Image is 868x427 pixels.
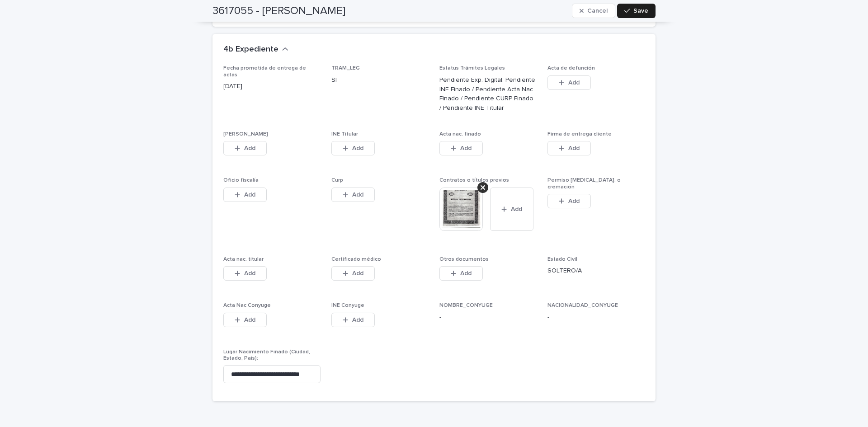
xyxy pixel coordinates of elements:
[547,194,591,208] button: Add
[223,188,267,202] button: Add
[223,178,259,183] span: Oficio fiscalía
[223,257,264,262] span: Acta nac. titular
[633,8,648,14] span: Save
[547,75,591,90] button: Add
[352,317,363,323] span: Add
[244,145,255,151] span: Add
[331,266,375,281] button: Add
[439,178,509,183] span: Contratos o títulos previos
[572,4,615,18] button: Cancel
[331,131,358,137] span: INE Titular
[223,45,288,55] button: 4b Expediente
[352,145,363,151] span: Add
[223,266,267,281] button: Add
[547,313,645,322] p: -
[223,313,267,327] button: Add
[439,303,493,308] span: NOMBRE_CONYUGE
[331,66,360,71] span: TRAM_LEG
[244,192,255,198] span: Add
[439,313,537,322] p: -
[547,66,595,71] span: Acta de defunción
[439,75,537,113] p: Pendiente Exp. Digital: Pendiente INE Finado / Pendiente Acta Nac Finado / Pendiente CURP Finado ...
[331,257,381,262] span: Certificado médico
[460,270,472,277] span: Add
[331,313,375,327] button: Add
[490,188,533,231] button: Add
[617,4,656,18] button: Save
[223,141,267,155] button: Add
[331,188,375,202] button: Add
[547,141,591,155] button: Add
[331,141,375,155] button: Add
[331,75,429,85] p: SI
[568,145,580,151] span: Add
[244,317,255,323] span: Add
[223,45,278,55] h2: 4b Expediente
[439,66,505,71] span: Estatus Trámites Legales
[352,192,363,198] span: Add
[439,257,489,262] span: Otros documentos
[587,8,608,14] span: Cancel
[223,131,268,137] span: [PERSON_NAME]
[547,257,577,262] span: Estado Civil
[439,266,483,281] button: Add
[547,178,621,189] span: Permiso [MEDICAL_DATA]. o cremación
[331,303,364,308] span: INE Conyuge
[511,206,522,212] span: Add
[212,5,345,18] h2: 3617055 - [PERSON_NAME]
[331,178,343,183] span: Curp
[223,303,271,308] span: Acta Nac Conyuge
[439,131,481,137] span: Acta nac. finado
[568,80,580,86] span: Add
[223,66,306,77] span: Fecha prometida de entrega de actas
[244,270,255,277] span: Add
[439,141,483,155] button: Add
[223,349,310,361] span: Lugar Nacimiento Finado (Ciudad, Estado, País):
[547,303,618,308] span: NACIONALIDAD_CONYUGE
[352,270,363,277] span: Add
[568,198,580,204] span: Add
[547,131,612,137] span: Firma de entrega cliente
[547,266,645,276] p: SOLTERO/A
[460,145,472,151] span: Add
[223,82,321,91] p: [DATE]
